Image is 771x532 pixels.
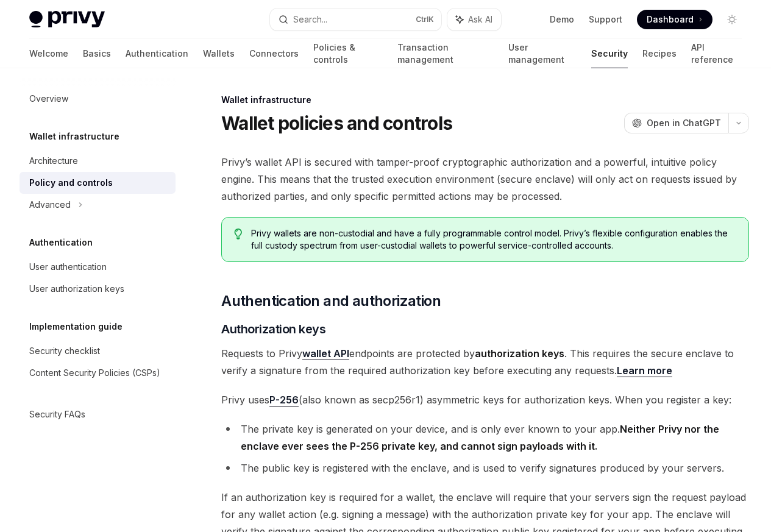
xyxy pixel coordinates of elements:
span: Dashboard [647,13,694,26]
a: User authorization keys [20,278,176,300]
a: Security FAQs [20,403,176,425]
div: Security checklist [29,344,100,358]
a: Dashboard [637,10,712,29]
h5: Authentication [29,235,93,250]
span: Privy uses (also known as secp256r1) asymmetric keys for authorization keys. When you register a ... [221,391,749,408]
div: Search... [293,12,327,27]
div: Overview [29,91,68,106]
a: Authentication [126,39,188,68]
h5: Implementation guide [29,319,123,334]
a: Policy and controls [20,172,176,194]
a: API reference [691,39,742,68]
div: User authentication [29,260,107,274]
a: Content Security Policies (CSPs) [20,362,176,384]
div: Wallet infrastructure [221,94,749,106]
li: The private key is generated on your device, and is only ever known to your app. [221,420,749,455]
a: wallet API [302,347,349,360]
a: Security [591,39,628,68]
button: Toggle dark mode [722,10,742,29]
a: User authentication [20,256,176,278]
span: Privy’s wallet API is secured with tamper-proof cryptographic authorization and a powerful, intui... [221,154,749,205]
span: Requests to Privy endpoints are protected by . This requires the secure enclave to verify a signa... [221,345,749,379]
svg: Tip [234,229,243,239]
strong: authorization keys [475,347,564,360]
a: Wallets [203,39,235,68]
span: Open in ChatGPT [647,117,721,129]
div: User authorization keys [29,282,124,296]
a: Basics [83,39,111,68]
a: Demo [550,13,574,26]
a: Architecture [20,150,176,172]
a: Security checklist [20,340,176,362]
a: Connectors [249,39,299,68]
span: Authorization keys [221,321,325,338]
span: Ctrl K [416,15,434,24]
h5: Wallet infrastructure [29,129,119,144]
img: light logo [29,11,105,28]
h1: Wallet policies and controls [221,112,452,134]
a: Support [589,13,622,26]
span: Authentication and authorization [221,291,441,311]
div: Content Security Policies (CSPs) [29,366,160,380]
a: Overview [20,88,176,110]
a: P-256 [269,394,299,406]
li: The public key is registered with the enclave, and is used to verify signatures produced by your ... [221,459,749,477]
button: Ask AI [447,9,501,30]
a: Learn more [617,364,672,377]
div: Advanced [29,197,71,212]
button: Open in ChatGPT [624,113,728,133]
a: Recipes [642,39,677,68]
a: Welcome [29,39,68,68]
span: Privy wallets are non-custodial and have a fully programmable control model. Privy’s flexible con... [251,227,736,252]
div: Policy and controls [29,176,113,190]
a: User management [508,39,577,68]
div: Security FAQs [29,407,85,422]
div: Architecture [29,154,78,168]
span: Ask AI [468,13,492,26]
a: Policies & controls [313,39,383,68]
a: Transaction management [397,39,494,68]
button: Search...CtrlK [270,9,441,30]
